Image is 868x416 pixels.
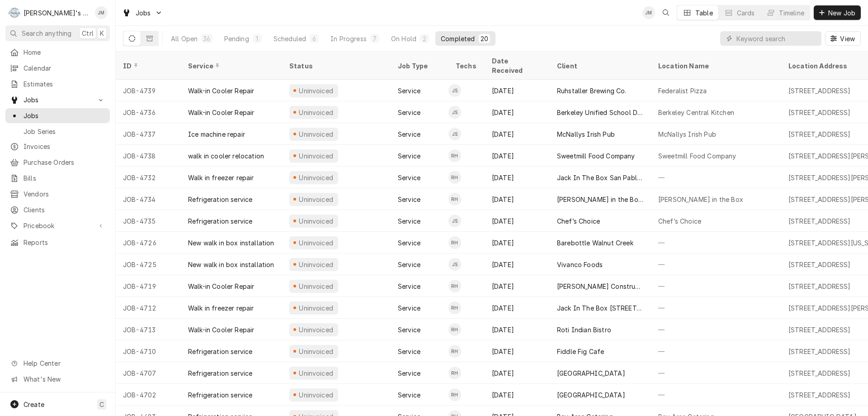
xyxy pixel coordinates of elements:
[448,84,461,97] div: JS
[398,61,441,71] div: Job Type
[398,129,420,139] div: Service
[255,34,260,43] div: 1
[116,123,181,145] div: JOB-4737
[651,384,781,406] div: —
[651,340,781,362] div: —
[398,108,420,117] div: Service
[651,253,781,275] div: —
[557,303,644,313] div: Jack In The Box [STREET_ADDRESS][PERSON_NAME]
[658,195,743,204] div: [PERSON_NAME] in the Box
[448,301,461,314] div: RH
[116,275,181,297] div: JOB-4719
[788,86,851,96] div: [STREET_ADDRESS]
[448,258,461,271] div: Jose Sanchez's Avatar
[398,195,420,204] div: Service
[557,260,603,269] div: Vivanco Foods
[24,63,105,73] span: Calendar
[448,106,461,119] div: Jose Sanchez's Avatar
[24,127,105,136] span: Job Series
[448,84,461,97] div: Jose Sanchez's Avatar
[557,86,627,96] div: Ruhstaller Brewing Co.
[448,323,461,336] div: RH
[448,149,461,162] div: Rudy Herrera's Avatar
[5,61,110,76] a: Calendar
[116,210,181,232] div: JOB-4735
[448,106,461,119] div: JS
[24,173,105,183] span: Bills
[557,195,644,204] div: [PERSON_NAME] in the Box [STREET_ADDRESS][PERSON_NAME]
[788,282,851,291] div: [STREET_ADDRESS]
[24,95,92,105] span: Jobs
[448,388,461,401] div: RH
[188,238,274,248] div: New walk in box installation
[485,340,550,362] div: [DATE]
[298,368,335,378] div: Uninvoiced
[5,235,110,250] a: Reports
[5,356,110,371] a: Go to Help Center
[658,216,701,226] div: Chef’s Choice
[448,258,461,271] div: JS
[826,8,857,18] span: New Job
[118,5,166,20] a: Go to Jobs
[24,374,104,384] span: What's New
[188,282,254,291] div: Walk-in Cooler Repair
[24,359,104,368] span: Help Center
[557,151,635,161] div: Sweetmill Food Company
[24,238,105,247] span: Reports
[398,390,420,400] div: Service
[557,390,625,400] div: [GEOGRAPHIC_DATA]
[24,205,105,215] span: Clients
[448,236,461,249] div: RH
[298,325,335,335] div: Uninvoiced
[642,6,655,19] div: JM
[485,145,550,167] div: [DATE]
[448,345,461,358] div: Rudy Herrera's Avatar
[372,34,377,43] div: 7
[557,238,633,248] div: Barebottle Walnut Creek
[188,129,245,139] div: Ice machine repair
[651,297,781,319] div: —
[116,340,181,362] div: JOB-4710
[298,347,335,356] div: Uninvoiced
[485,384,550,406] div: [DATE]
[448,388,461,401] div: Rudy Herrera's Avatar
[485,123,550,145] div: [DATE]
[298,108,335,117] div: Uninvoiced
[116,232,181,253] div: JOB-4726
[448,280,461,292] div: Rudy Herrera's Avatar
[116,188,181,210] div: JOB-4734
[485,80,550,101] div: [DATE]
[5,171,110,186] a: Bills
[116,362,181,384] div: JOB-4707
[557,108,644,117] div: Berkeley Unified School District & Nutrition Services Department
[298,390,335,400] div: Uninvoiced
[95,6,108,19] div: Jim McIntyre's Avatar
[24,142,105,151] span: Invoices
[788,325,851,335] div: [STREET_ADDRESS]
[788,129,851,139] div: [STREET_ADDRESS]
[311,34,317,43] div: 6
[203,34,210,43] div: 36
[557,368,625,378] div: [GEOGRAPHIC_DATA]
[116,384,181,406] div: JOB-4702
[642,6,655,19] div: Jim McIntyre's Avatar
[448,367,461,379] div: Rudy Herrera's Avatar
[100,29,104,38] span: K
[448,345,461,358] div: RH
[658,61,772,71] div: Location Name
[298,151,335,161] div: Uninvoiced
[485,319,550,340] div: [DATE]
[123,61,172,71] div: ID
[485,275,550,297] div: [DATE]
[557,325,611,335] div: Roti Indian Bistro
[557,173,644,182] div: Jack In The Box San Pablo Ca.
[5,372,110,387] a: Go to What's New
[24,8,90,18] div: [PERSON_NAME]'s Commercial Refrigeration
[298,260,335,269] div: Uninvoiced
[5,202,110,217] a: Clients
[825,31,861,46] button: View
[485,101,550,123] div: [DATE]
[5,124,110,139] a: Job Series
[188,108,254,117] div: Walk-in Cooler Repair
[485,253,550,275] div: [DATE]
